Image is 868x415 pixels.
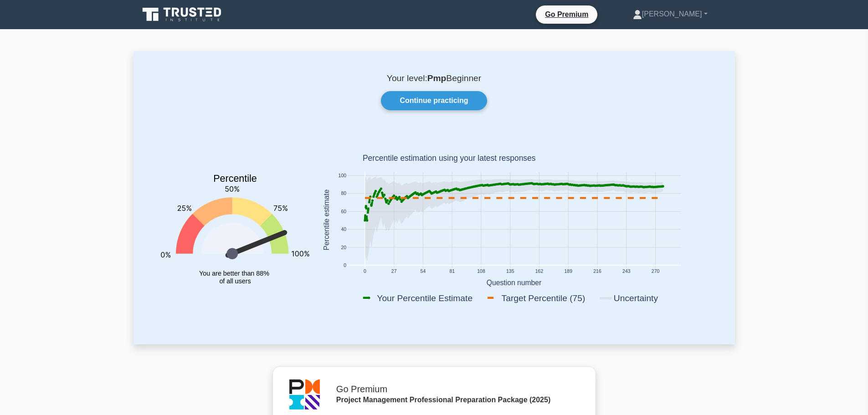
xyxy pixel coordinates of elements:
text: 40 [341,227,346,232]
text: 100 [338,173,346,178]
text: 216 [593,269,601,274]
text: 0 [344,263,346,268]
text: 189 [564,269,572,274]
text: Question number [486,279,541,287]
a: Continue practicing [381,91,487,110]
text: 80 [341,191,346,196]
b: Pmp [427,73,447,83]
text: 243 [622,269,631,274]
text: 270 [651,269,659,274]
text: 108 [477,269,485,274]
text: Percentile [213,174,257,184]
text: 0 [363,269,366,274]
tspan: of all users [219,277,251,285]
text: 135 [506,269,514,274]
text: 20 [341,245,346,250]
text: 162 [535,269,543,274]
text: 60 [341,209,346,214]
tspan: You are better than 88% [199,270,269,277]
text: 27 [391,269,396,274]
a: Go Premium [539,9,594,20]
text: Percentile estimation using your latest responses [362,154,535,163]
text: Percentile estimate [322,190,330,251]
text: 81 [449,269,455,274]
text: 54 [420,269,426,274]
p: Your level: Beginner [155,73,713,84]
a: [PERSON_NAME] [611,5,729,23]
